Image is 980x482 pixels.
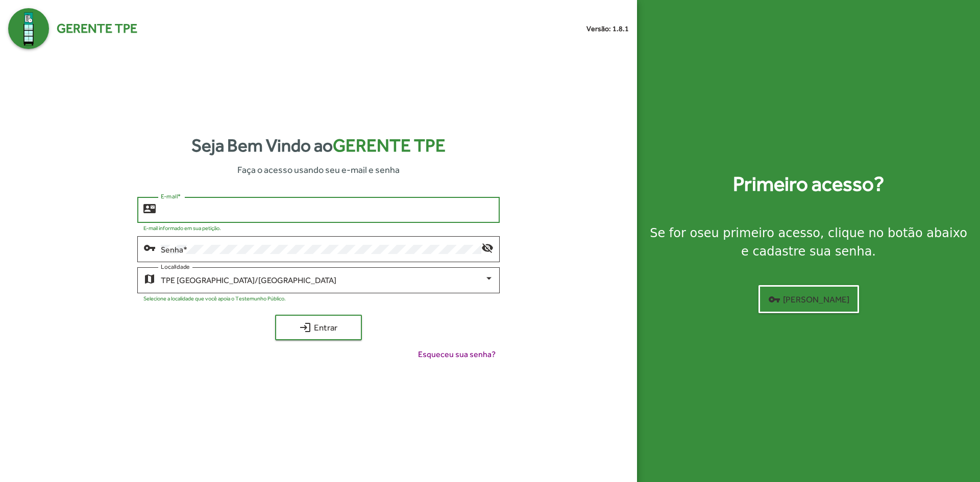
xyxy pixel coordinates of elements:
button: [PERSON_NAME] [758,285,859,313]
button: Entrar [275,315,362,340]
strong: Primeiro acesso? [733,169,884,199]
strong: seu primeiro acesso [697,226,820,240]
strong: Seja Bem Vindo ao [191,132,446,159]
span: [PERSON_NAME] [768,290,849,309]
mat-hint: Selecione a localidade que você apoia o Testemunho Público. [143,295,286,301]
mat-icon: vpn_key [143,241,156,253]
mat-icon: vpn_key [768,293,780,306]
mat-hint: E-mail informado em sua petição. [143,225,221,231]
img: Logo Gerente [8,8,49,49]
span: TPE [GEOGRAPHIC_DATA]/[GEOGRAPHIC_DATA] [161,275,336,285]
mat-icon: visibility_off [481,241,494,253]
span: Entrar [284,318,353,337]
span: Esqueceu sua senha? [418,348,496,361]
small: Versão: 1.8.1 [586,23,629,34]
div: Se for o , clique no botão abaixo e cadastre sua senha. [649,224,968,261]
span: Gerente TPE [333,135,446,156]
span: Gerente TPE [57,19,137,38]
mat-icon: login [299,321,311,334]
mat-icon: contact_mail [143,202,156,214]
span: Faça o acesso usando seu e-mail e senha [237,163,400,176]
mat-icon: map [143,272,156,285]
